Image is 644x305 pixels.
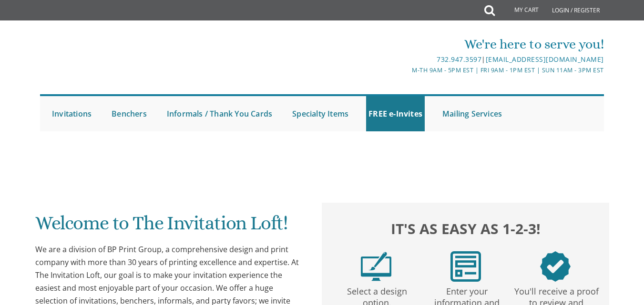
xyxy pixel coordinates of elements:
a: Specialty Items [290,96,351,131]
a: My Cart [494,1,545,20]
img: step1.png [361,251,391,282]
a: Benchers [109,96,149,131]
a: [EMAIL_ADDRESS][DOMAIN_NAME] [486,55,604,64]
h1: Welcome to The Invitation Loft! [35,213,304,241]
a: Mailing Services [440,96,504,131]
a: Invitations [50,96,94,131]
div: We're here to serve you! [228,35,604,54]
img: step2.png [450,251,481,282]
a: 732.947.3597 [437,55,481,64]
a: Informals / Thank You Cards [164,96,275,131]
a: FREE e-Invites [366,96,425,131]
div: M-Th 9am - 5pm EST | Fri 9am - 1pm EST | Sun 11am - 3pm EST [228,65,604,75]
h2: It's as easy as 1-2-3! [331,218,600,239]
div: | [228,54,604,65]
img: step3.png [540,251,571,282]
